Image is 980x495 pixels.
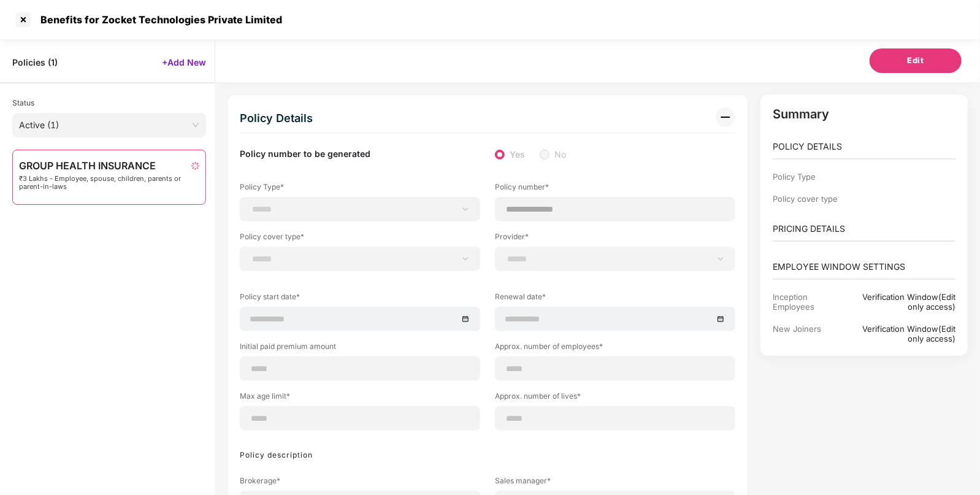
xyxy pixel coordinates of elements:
[495,391,735,406] label: Approx. number of lives*
[240,182,480,197] label: Policy Type*
[19,160,191,171] span: GROUP HEALTH INSURANCE
[240,475,480,491] label: Brokerage*
[240,341,480,356] label: Initial paid premium amount
[549,148,571,161] span: No
[505,148,530,161] span: Yes
[870,48,962,73] button: Edit
[908,55,924,67] span: Edit
[773,222,955,236] p: PRICING DETAILS
[773,194,849,204] div: Policy cover type
[773,324,849,343] div: New Joiners
[495,475,735,491] label: Sales manager*
[495,341,735,356] label: Approx. number of employees*
[495,231,735,247] label: Provider*
[773,107,955,121] p: Summary
[240,391,480,406] label: Max age limit*
[12,98,34,107] span: Status
[773,292,849,312] div: Inception Employees
[495,291,735,307] label: Renewal date*
[19,116,199,134] span: Active (1)
[495,182,735,197] label: Policy number*
[240,107,313,129] div: Policy Details
[240,291,480,307] label: Policy start date*
[240,231,480,247] label: Policy cover type*
[849,292,955,312] div: Verification Window(Edit only access)
[240,148,370,161] label: Policy number to be generated
[19,175,191,191] span: ₹3 Lakhs - Employee, spouse, children, parents or parent-in-laws
[773,140,955,153] p: POLICY DETAILS
[12,56,58,68] span: Policies ( 1 )
[33,13,282,26] div: Benefits for Zocket Technologies Private Limited
[849,324,955,343] div: Verification Window(Edit only access)
[716,107,735,127] img: svg+xml;base64,PHN2ZyB3aWR0aD0iMzIiIGhlaWdodD0iMzIiIHZpZXdCb3g9IjAgMCAzMiAzMiIgZmlsbD0ibm9uZSIgeG...
[240,450,313,459] label: Policy description
[773,172,849,182] div: Policy Type
[773,260,955,274] p: EMPLOYEE WINDOW SETTINGS
[162,56,206,68] span: +Add New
